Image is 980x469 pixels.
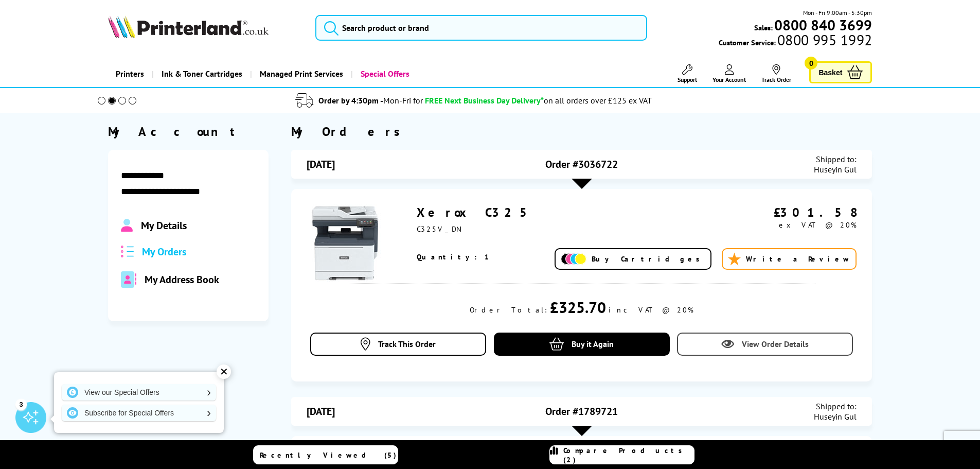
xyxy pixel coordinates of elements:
[15,398,27,410] div: 3
[805,57,817,70] span: 0
[550,297,606,317] div: £325.70
[417,252,491,262] span: Quantity: 1
[545,158,618,171] span: Order #3036722
[253,445,398,464] a: Recently Viewed (5)
[712,76,746,83] span: Your Account
[544,95,652,106] div: on all orders over £125 ex VAT
[108,124,269,140] div: My Account
[712,64,746,83] a: Your Account
[121,246,134,257] img: all-order.svg
[318,95,423,106] span: Order by 4:30pm -
[152,61,250,87] a: Ink & Toner Cartridges
[145,273,219,286] span: My Address Book
[62,405,216,421] a: Subscribe for Special Offers
[307,405,335,418] span: [DATE]
[121,219,133,232] img: Profile.svg
[678,64,697,83] a: Support
[417,204,536,220] a: Xerox C325
[572,339,614,349] span: Buy it Again
[260,450,397,460] span: Recently Viewed (5)
[549,445,694,464] a: Compare Products (2)
[725,220,857,230] div: ex VAT @ 20%
[561,253,586,265] img: Add Cartridges
[121,271,136,288] img: address-book-duotone-solid.svg
[818,65,842,79] span: Basket
[250,61,351,87] a: Managed Print Services
[563,446,694,464] span: Compare Products (2)
[84,92,864,110] li: modal_delivery
[108,61,152,87] a: Printers
[678,76,697,83] span: Support
[809,61,872,83] a: Basket 0
[494,333,670,356] a: Buy it Again
[291,124,872,140] div: My Orders
[814,154,857,164] span: Shipped to:
[310,333,486,356] a: Track This Order
[814,164,857,175] span: Huseyin Gul
[142,245,186,258] span: My Orders
[108,15,269,38] img: Printerland Logo
[803,8,872,18] span: Mon - Fri 9:00am - 5:30pm
[609,305,693,315] div: inc VAT @ 20%
[722,248,857,270] a: Write a Review
[162,61,242,87] span: Ink & Toner Cartridges
[746,254,850,264] span: Write a Review
[719,35,872,47] span: Customer Service:
[417,224,725,234] div: C325V_DNI
[814,411,857,422] span: Huseyin Gul
[555,248,711,270] a: Buy Cartridges
[773,20,872,30] a: 0800 840 3699
[108,15,303,40] a: Printerland Logo
[141,219,187,232] span: My Details
[425,95,544,106] span: FREE Next Business Day Delivery*
[383,95,423,106] span: Mon-Fri for
[677,333,853,356] a: View Order Details
[470,305,547,315] div: Order Total:
[351,61,417,87] a: Special Offers
[754,23,773,32] span: Sales:
[814,401,857,411] span: Shipped to:
[725,204,857,220] div: £301.58
[776,35,872,45] span: 0800 995 1992
[761,64,791,83] a: Track Order
[62,384,216,401] a: View our Special Offers
[307,204,384,282] img: Xerox C325
[592,254,705,264] span: Buy Cartridges
[315,15,647,41] input: Search product or brand
[742,339,809,349] span: View Order Details
[545,405,618,418] span: Order #1789721
[217,364,231,379] div: ✕
[774,15,872,34] b: 0800 840 3699
[307,158,335,171] span: [DATE]
[378,339,436,349] span: Track This Order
